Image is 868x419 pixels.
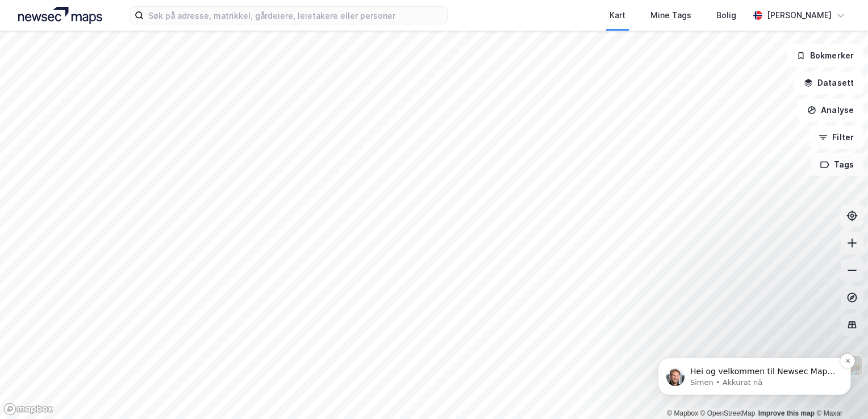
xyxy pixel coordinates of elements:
button: Filter [809,126,863,149]
a: OpenStreetMap [700,409,756,417]
a: Improve this map [758,409,815,417]
button: Dismiss notification [199,68,214,82]
a: Mapbox [667,409,698,417]
img: Profile image for Simen [26,82,44,100]
p: Message from Simen, sent Akkurat nå [49,91,196,102]
input: Søk på adresse, matrikkel, gårdeiere, leietakere eller personer [144,7,447,24]
button: Analyse [798,99,863,121]
div: Kart [610,9,625,22]
div: message notification from Simen, Akkurat nå. Hei og velkommen til Newsec Maps, Andrea Om det er d... [17,72,210,109]
a: Mapbox homepage [3,403,53,416]
div: Bolig [716,9,736,22]
div: Mine Tags [650,9,691,22]
div: [PERSON_NAME] [767,9,832,22]
iframe: Intercom notifications melding [641,286,868,413]
img: logo.a4113a55bc3d86da70a041830d287a7e.svg [18,7,102,24]
button: Tags [811,153,863,176]
button: Datasett [794,72,863,94]
button: Bokmerker [787,44,863,67]
p: Hei og velkommen til Newsec Maps, [PERSON_NAME] det er du lurer på så er det bare å ta kontakt he... [49,80,196,91]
